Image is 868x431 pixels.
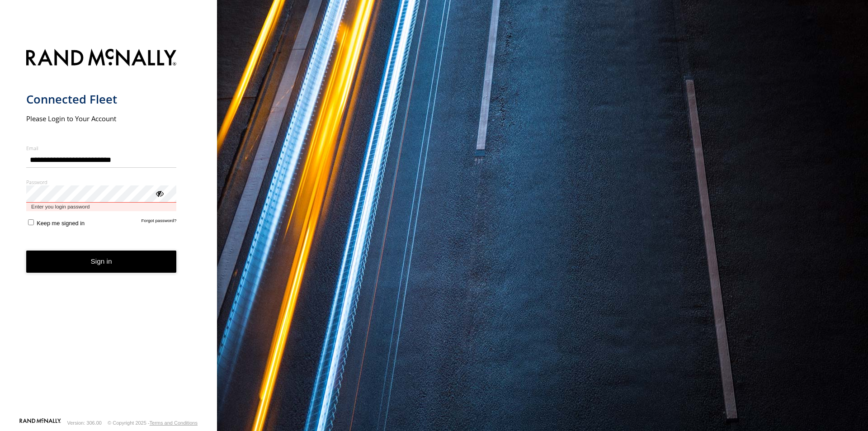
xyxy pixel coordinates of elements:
h1: Connected Fleet [26,92,177,107]
img: Rand McNally [26,47,177,70]
a: Terms and Conditions [150,420,198,426]
label: Password [26,179,177,185]
button: Sign in [26,251,177,273]
span: Enter you login password [26,203,177,211]
form: main [26,43,191,417]
span: Keep me signed in [37,220,85,227]
div: Version: 306.00 [67,420,102,426]
label: Email [26,145,177,152]
a: Visit our Website [19,418,61,427]
input: Keep me signed in [28,219,34,225]
h2: Please Login to Your Account [26,114,177,123]
div: ViewPassword [155,189,164,198]
a: Forgot password? [142,218,177,227]
div: © Copyright 2025 - [108,420,198,426]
